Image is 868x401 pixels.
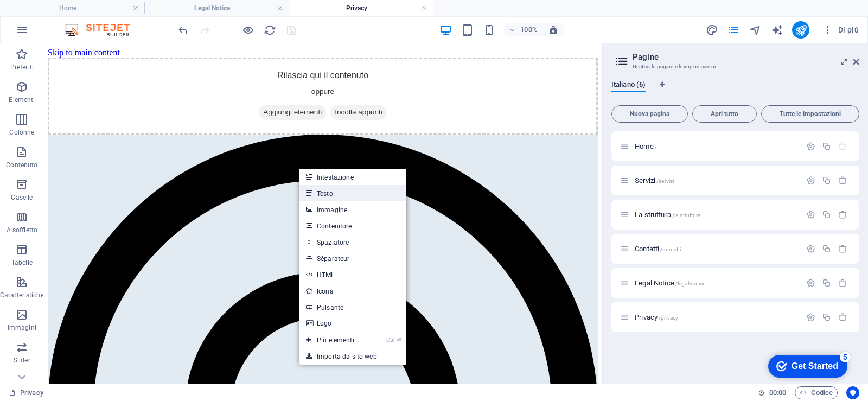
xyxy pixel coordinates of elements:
[727,23,740,36] button: pages
[635,313,678,321] span: Fai clic per aprire la pagina
[14,356,30,365] p: Slider
[697,111,752,117] span: Apri tutto
[806,210,815,219] div: Impostazioni
[822,142,831,151] div: Duplicato
[10,63,34,72] p: Preferiti
[806,313,815,322] div: Impostazioni
[299,266,406,283] a: HTML
[838,142,847,151] div: La pagina iniziale non può essere eliminata
[299,169,406,185] a: Intestazione
[299,201,406,218] a: Immagine
[7,226,37,234] p: A soffietto
[838,313,847,322] div: Rimuovi
[9,386,43,399] a: Fai clic per annullare la selezione. Doppio clic per aprire le pagine
[659,315,678,321] span: /privacy
[822,313,831,322] div: Duplicato
[611,105,688,123] button: Nuova pagina
[758,386,787,399] h6: Tempo sessione
[80,2,91,13] div: 5
[672,212,701,218] span: /la-struttura
[11,193,33,202] p: Caselle
[749,24,762,36] i: Navigatore
[635,142,657,150] span: Fai clic per aprire la pagina
[660,246,681,252] span: /contatti
[299,234,406,250] a: Spaziatore
[631,314,801,321] div: Privacy/privacy
[635,211,700,219] span: La struttura
[727,24,740,36] i: Pagine (Ctrl+Alt+S)
[635,245,681,253] span: Contatti
[241,23,254,36] button: Clicca qui per lasciare la modalità di anteprima e continuare la modifica
[548,25,558,35] i: Quando ridimensioni, regola automaticamente il livello di zoom in modo che corrisponda al disposi...
[766,111,854,117] span: Tutte le impostazioni
[838,244,847,253] div: Rimuovi
[822,176,831,185] div: Duplicato
[6,161,37,169] p: Contenuto
[4,4,76,14] a: Skip to main content
[289,2,433,14] h4: Privacy
[611,78,646,93] span: Italiano (6)
[822,210,831,219] div: Duplicato
[9,5,88,28] div: Get Started 5 items remaining, 0% complete
[396,336,401,343] i: ⏎
[299,299,406,315] a: Pulsante
[631,211,801,218] div: La struttura/la-struttura
[635,176,674,184] span: Fai clic per aprire la pagina
[806,278,815,288] div: Impostazioni
[62,23,144,36] img: Editor Logo
[287,61,343,77] span: Incolla appunti
[838,278,847,288] div: Rimuovi
[616,111,683,117] span: Nuova pagina
[299,250,406,266] a: Séparateur
[386,336,395,343] i: Ctrl
[806,244,815,253] div: Impostazioni
[806,142,815,151] div: Impostazioni
[299,332,366,348] a: Ctrl⏎Più elementi...
[32,12,79,22] div: Get Started
[838,176,847,185] div: Rimuovi
[299,218,406,234] a: Contenitore
[263,23,276,36] button: reload
[215,61,283,77] span: Aggiungi elementi
[631,177,801,184] div: Servizi/servizi
[749,23,762,36] button: navigator
[177,24,189,36] i: Annulla: Cambia pagine (Ctrl+Z)
[761,105,859,123] button: Tutte le impostazioni
[769,386,786,399] span: 00 00
[822,24,859,35] span: Di più
[299,315,406,332] a: Logo
[8,323,36,332] p: Immagini
[4,14,554,91] div: Rilascia qui il contenuto
[770,23,783,36] button: text_generator
[838,210,847,219] div: Rimuovi
[792,21,809,39] button: publish
[655,144,657,150] span: /
[822,244,831,253] div: Duplicato
[611,80,859,101] div: Schede lingua
[299,185,406,201] a: Testo
[299,348,406,365] a: Importa da sito web
[633,52,859,62] h2: Pagine
[631,245,801,252] div: Contatti/contatti
[144,2,289,14] h4: Legal Notice
[675,281,706,287] span: /legal-notice
[520,23,538,36] h6: 100%
[846,386,859,399] button: Usercentrics
[806,176,815,185] div: Impostazioni
[299,283,406,299] a: Icona
[504,23,542,36] button: 100%
[795,386,838,399] button: Codice
[692,105,757,123] button: Apri tutto
[176,23,189,36] button: undo
[635,279,705,287] span: Legal Notice
[771,24,783,36] i: AI Writer
[822,278,831,288] div: Duplicato
[706,24,718,36] i: Design (Ctrl+Alt+Y)
[705,23,718,36] button: design
[9,96,35,104] p: Elementi
[631,279,801,287] div: Legal Notice/legal-notice
[800,386,833,399] span: Codice
[656,178,674,184] span: /servizi
[631,143,801,150] div: Home/
[777,389,778,397] span: :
